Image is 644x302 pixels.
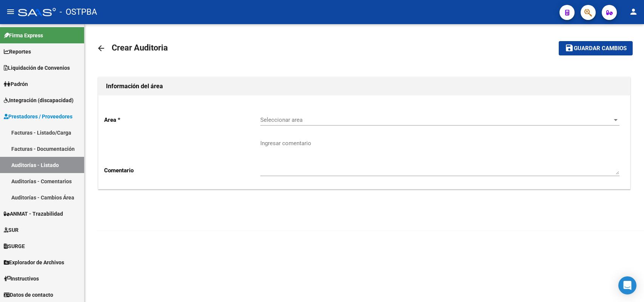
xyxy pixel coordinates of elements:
[60,4,97,20] span: - OSTPBA
[97,44,106,53] mat-icon: arrow_back
[6,7,15,16] mat-icon: menu
[4,80,28,88] span: Padrón
[565,43,574,52] mat-icon: save
[104,116,260,124] p: Area *
[4,31,43,40] span: Firma Express
[4,226,18,234] span: SUR
[559,41,633,55] button: Guardar cambios
[574,45,627,52] span: Guardar cambios
[4,112,72,121] span: Prestadores / Proveedores
[4,274,39,283] span: Instructivos
[4,242,25,250] span: SURGE
[4,210,63,218] span: ANMAT - Trazabilidad
[4,64,70,72] span: Liquidación de Convenios
[4,48,31,56] span: Reportes
[112,43,168,52] span: Crear Auditoria
[4,96,74,104] span: Integración (discapacidad)
[618,276,636,294] div: Open Intercom Messenger
[260,117,613,123] span: Seleccionar area
[4,258,64,267] span: Explorador de Archivos
[106,80,622,92] h1: Información del área
[4,291,53,299] span: Datos de contacto
[104,166,260,175] p: Comentario
[629,7,638,16] mat-icon: person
